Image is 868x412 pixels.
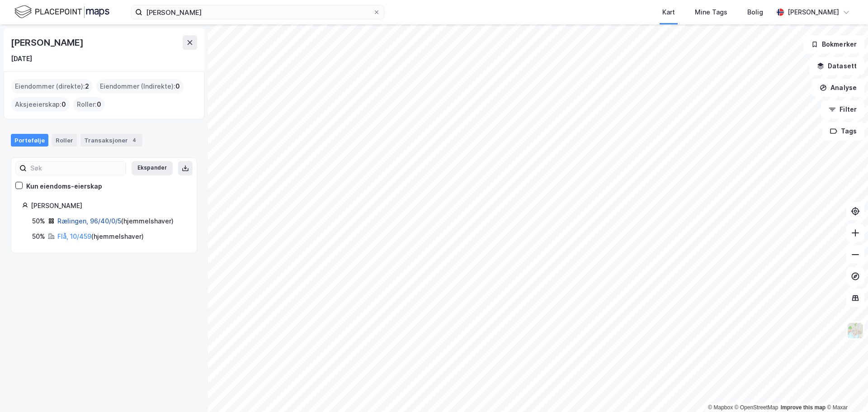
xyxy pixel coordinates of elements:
button: Tags [822,122,864,140]
input: Søk [27,161,126,175]
a: Rælingen, 96/40/0/5 [57,217,121,225]
span: 2 [85,81,89,92]
div: [DATE] [11,53,32,64]
div: [PERSON_NAME] [788,7,839,18]
div: Kart [662,7,675,18]
div: Kun eiendoms-eierskap [26,181,102,192]
button: Bokmerker [803,35,864,53]
div: Portefølje [11,134,48,147]
a: OpenStreetMap [735,404,778,411]
div: Transaksjoner [80,134,142,147]
div: 50% [32,231,45,242]
div: ( hjemmelshaver ) [57,231,144,242]
div: Roller [52,134,77,147]
a: Flå, 10/459 [57,232,91,240]
span: 0 [175,81,180,92]
button: Ekspander [132,161,173,175]
button: Filter [821,100,864,118]
img: logo.f888ab2527a4732fd821a326f86c7f29.svg [14,4,109,20]
span: 0 [61,99,66,110]
a: Mapbox [708,404,733,411]
iframe: Chat Widget [823,369,868,412]
div: [PERSON_NAME] [11,35,85,50]
button: Datasett [809,57,864,75]
div: Mine Tags [695,7,727,18]
div: ( hjemmelshaver ) [57,216,174,227]
div: 50% [32,216,45,227]
input: Søk på adresse, matrikkel, gårdeiere, leietakere eller personer [142,5,373,19]
div: Eiendommer (direkte) : [11,79,93,94]
div: Aksjeeierskap : [11,97,70,112]
a: Improve this map [781,404,826,411]
div: Roller : [73,97,105,112]
img: Z [847,322,864,339]
button: Analyse [812,79,864,97]
div: Bolig [747,7,763,18]
div: [PERSON_NAME] [31,200,186,211]
div: Eiendommer (Indirekte) : [96,79,184,94]
span: 0 [97,99,101,110]
div: 4 [130,136,139,145]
